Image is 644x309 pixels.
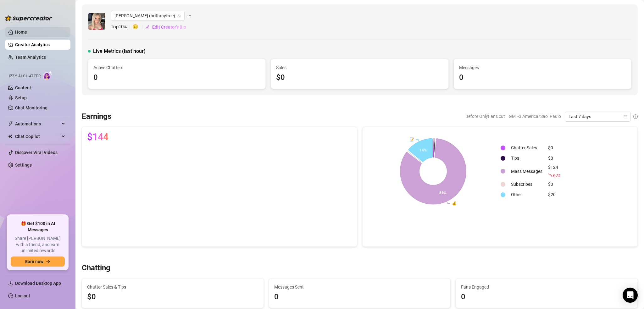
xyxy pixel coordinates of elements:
div: $0 [548,144,560,151]
a: Chat Monitoring [15,105,47,110]
a: Settings [15,163,32,168]
span: edit [145,25,150,29]
span: 🙂 [132,23,145,31]
span: Top 10 % [111,23,132,31]
td: Tips [508,153,545,163]
a: Discover Viral Videos [15,150,58,155]
span: Last 7 days [569,112,627,121]
div: $0 [548,155,560,162]
span: Download Desktop App [15,281,61,286]
img: AI Chatter [43,71,53,80]
span: Live Metrics (last hour) [93,47,146,55]
span: Messages [459,64,626,71]
button: Edit Creator's Bio [145,22,186,32]
span: fall [548,173,552,177]
span: team [177,14,181,18]
div: $0 [276,72,443,84]
div: $20 [548,191,560,198]
span: Earn now [25,259,43,264]
span: Edit Creator's Bio [152,25,186,30]
span: $0 [87,291,258,303]
div: $0 [548,181,560,188]
a: Content [15,85,31,90]
span: GMT-3 America/Sao_Paulo [509,112,561,121]
span: Messages Sent [274,284,446,290]
text: 💰 [452,201,457,206]
a: Team Analytics [15,55,46,60]
span: Share [PERSON_NAME] with a friend, and earn unlimited rewards [11,235,65,254]
div: 0 [274,291,446,303]
span: download [8,281,13,286]
a: Home [15,30,27,35]
span: calendar [624,115,627,119]
td: Other [508,190,545,200]
div: 0 [461,291,632,303]
text: 📝 [409,137,414,141]
span: Izzy AI Chatter [9,73,41,79]
img: Chat Copilot [8,134,12,139]
span: Fans Engaged [461,284,632,290]
td: Mass Messages [508,164,545,179]
img: Brittany [88,13,105,30]
div: Open Intercom Messenger [623,288,638,303]
span: Brittany (brittanyfree) [114,11,181,20]
div: 0 [459,72,626,84]
span: Chat Copilot [15,131,60,141]
span: 67 % [553,172,560,178]
h3: Earnings [82,112,111,122]
button: Earn nowarrow-right [11,257,65,267]
span: Sales [276,64,443,71]
a: Log out [15,293,30,298]
h3: Chatting [82,263,110,273]
span: Active Chatters [93,64,260,71]
img: logo-BBDzfeDw.svg [5,15,52,21]
span: $144 [87,132,108,142]
span: arrow-right [46,259,50,264]
span: Before OnlyFans cut [465,112,505,121]
div: 0 [93,72,260,84]
a: Creator Analytics [15,40,65,50]
span: Automations [15,119,60,129]
span: thunderbolt [8,121,13,126]
a: Setup [15,95,27,100]
td: Chatter Sales [508,143,545,153]
span: Chatter Sales & Tips [87,284,258,290]
div: $124 [548,164,560,179]
td: Subscribes [508,179,545,189]
span: info-circle [633,114,638,119]
span: 🎁 Get $100 in AI Messages [11,221,65,233]
span: ellipsis [187,11,192,21]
